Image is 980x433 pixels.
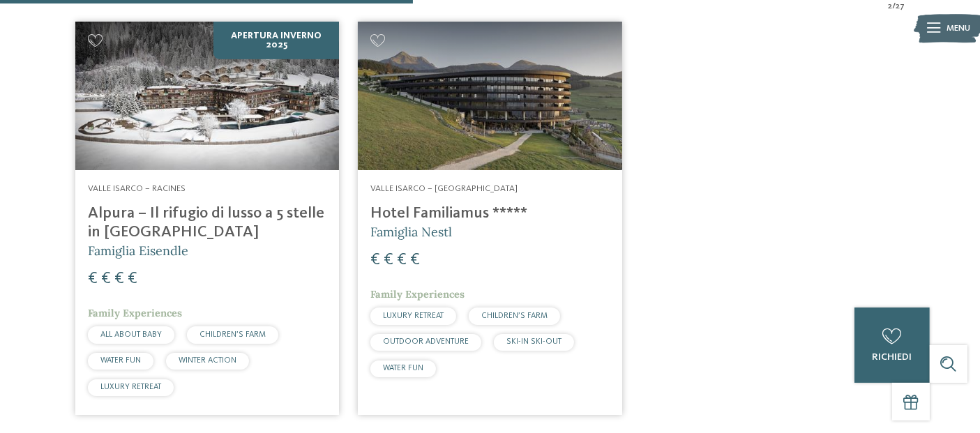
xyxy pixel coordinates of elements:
img: Cercate un hotel per famiglie? Qui troverete solo i migliori! [75,22,339,170]
span: Valle Isarco – Racines [88,184,186,193]
span: richiedi [872,352,912,362]
span: WATER FUN [383,364,423,372]
span: LUXURY RETREAT [383,312,444,320]
img: Cercate un hotel per famiglie? Qui troverete solo i migliori! [358,22,621,170]
span: € [88,271,98,287]
a: Cercate un hotel per famiglie? Qui troverete solo i migliori! Apertura inverno 2025 Valle Isarco ... [75,22,339,415]
span: CHILDREN’S FARM [199,331,266,339]
span: Famiglia Eisendle [88,243,188,259]
a: Cercate un hotel per famiglie? Qui troverete solo i migliori! Valle Isarco – [GEOGRAPHIC_DATA] Ho... [358,22,621,415]
h4: Alpura – Il rifugio di lusso a 5 stelle in [GEOGRAPHIC_DATA] [88,204,326,242]
a: richiedi [854,307,930,383]
span: € [384,252,393,268]
span: Valle Isarco – [GEOGRAPHIC_DATA] [370,184,518,193]
span: Famiglia Nestl [370,224,452,240]
span: WINTER ACTION [179,356,236,365]
span: € [410,252,420,268]
span: € [114,271,124,287]
span: WATER FUN [100,356,141,365]
span: € [370,252,380,268]
span: € [101,271,111,287]
span: € [397,252,407,268]
span: Family Experiences [88,307,182,319]
span: SKI-IN SKI-OUT [506,337,561,346]
span: CHILDREN’S FARM [481,312,548,320]
span: € [128,271,137,287]
span: LUXURY RETREAT [100,383,161,391]
span: Family Experiences [370,288,465,301]
span: OUTDOOR ADVENTURE [383,337,469,346]
span: ALL ABOUT BABY [100,331,162,339]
